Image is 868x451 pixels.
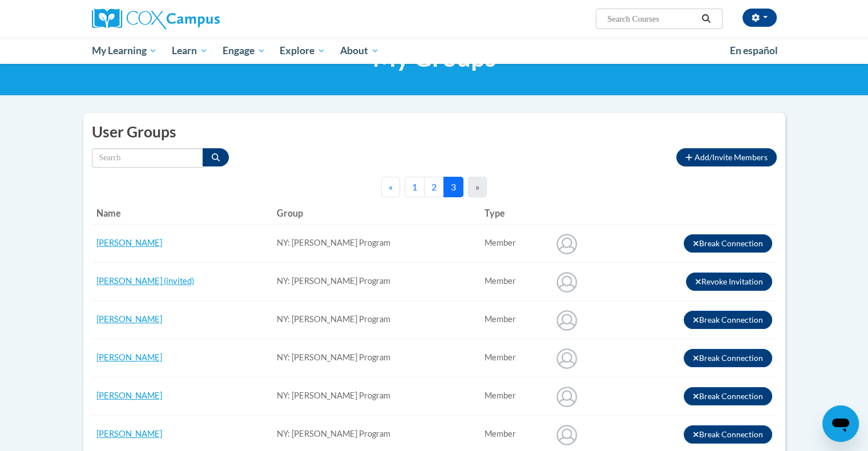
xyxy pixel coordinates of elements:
td: NY: [PERSON_NAME] Program [272,262,480,300]
img: Sara Staudt [552,344,581,372]
a: [PERSON_NAME] (invited) [96,276,194,286]
a: Engage [215,38,273,64]
button: 3 [443,177,463,197]
button: Break Connection [684,234,772,253]
input: Search by name [92,148,203,168]
td: Connected user for connection: NY: Jeremiah Program [479,339,548,377]
button: Break Connection [684,387,772,405]
a: My Learning [84,38,165,64]
nav: Pagination Navigation [381,177,487,197]
img: Rochelle Tanna [552,267,581,296]
td: NY: [PERSON_NAME] Program [272,339,480,377]
button: Previous [381,177,400,197]
span: « [389,181,393,192]
a: Explore [272,38,333,64]
a: [PERSON_NAME] [96,391,162,400]
button: Account Settings [742,9,777,27]
span: Engage [223,44,265,58]
th: Group [272,202,480,225]
span: Explore [280,44,325,58]
td: Connected user for connection: NY: Jeremiah Program [479,300,548,339]
button: Revoke Invitation [686,273,772,291]
th: Type [479,202,548,225]
a: Learn [164,38,215,64]
img: Cox Campus [92,9,220,29]
span: About [340,44,379,58]
img: Tai McCants [552,420,581,449]
td: NY: [PERSON_NAME] Program [272,224,480,262]
div: Main menu [75,38,794,64]
a: [PERSON_NAME] [96,429,162,438]
span: Add/Invite Members [695,152,768,162]
button: Add/Invite Members [676,148,776,166]
button: Break Connection [684,311,772,329]
iframe: Button to launch messaging window [822,405,859,442]
th: Name [92,202,272,225]
td: NY: [PERSON_NAME] Program [272,377,480,415]
input: Search Courses [606,12,697,26]
a: [PERSON_NAME] [96,238,162,247]
td: Connected user for connection: NY: Jeremiah Program [479,262,548,300]
span: My Learning [91,44,157,58]
button: Break Connection [684,349,772,367]
span: En español [730,44,778,56]
button: 1 [405,177,425,197]
button: Search [697,12,714,26]
button: Search [203,148,229,166]
img: Priscilla Aleman [552,229,581,258]
button: 2 [424,177,444,197]
a: [PERSON_NAME] [96,352,162,362]
a: [PERSON_NAME] [96,314,162,324]
img: samantha stevens [552,306,581,334]
img: Sarah Hastings [552,382,581,411]
button: Break Connection [684,425,772,444]
td: Connected user for connection: NY: Jeremiah Program [479,224,548,262]
a: En español [722,39,785,63]
span: Learn [172,44,208,58]
a: About [333,38,386,64]
td: Connected user for connection: NY: Jeremiah Program [479,377,548,415]
h2: User Groups [92,121,777,143]
td: NY: [PERSON_NAME] Program [272,300,480,339]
